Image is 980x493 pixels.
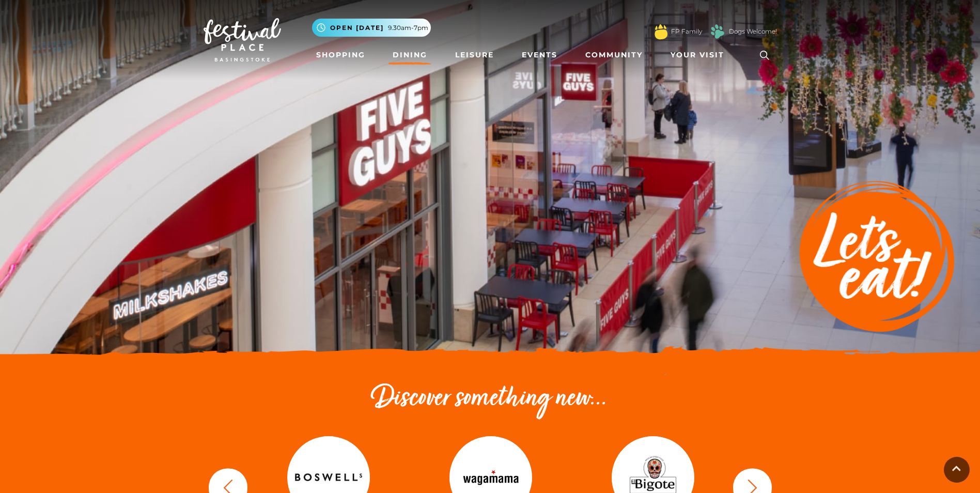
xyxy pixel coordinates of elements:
h2: Discover something new... [204,382,777,415]
a: FP Family [671,27,702,36]
a: Your Visit [666,45,734,65]
a: Community [581,45,647,65]
a: Events [518,45,562,65]
span: Open [DATE] [330,23,384,33]
span: 9.30am-7pm [388,23,428,33]
a: Shopping [312,45,369,65]
a: Leisure [451,45,498,65]
span: Your Visit [671,50,724,60]
img: Festival Place Logo [204,18,281,61]
button: Open [DATE] 9.30am-7pm [312,19,431,37]
a: Dogs Welcome! [729,27,777,36]
a: Dining [388,45,431,65]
